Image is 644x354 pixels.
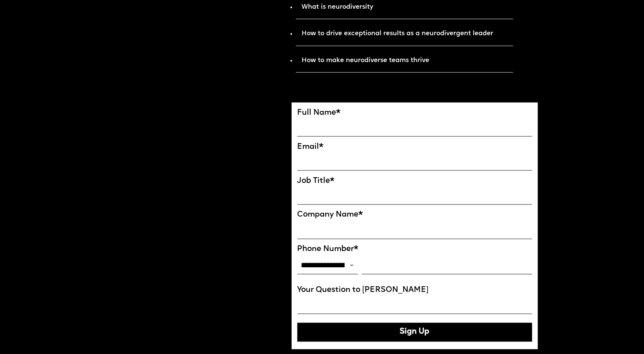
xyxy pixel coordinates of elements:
label: Phone Number [297,245,532,254]
strong: What is neurodiversity [302,4,374,10]
label: Company Name [297,211,532,220]
strong: How to drive exceptional results as a neurodivergent leader [302,30,494,37]
button: Sign Up [297,323,532,342]
strong: How to make neurodiverse teams thrive [302,57,430,64]
label: Full Name [297,108,532,117]
label: Job Title [297,176,532,186]
label: Email [297,142,532,151]
label: Your Question to [PERSON_NAME] [297,286,532,295]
